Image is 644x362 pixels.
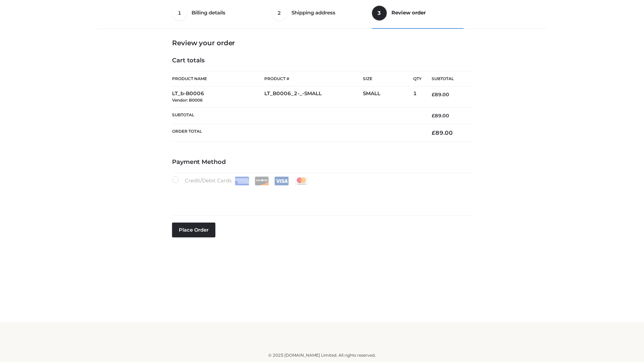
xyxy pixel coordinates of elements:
h4: Payment Method [172,159,472,166]
bdi: 89.00 [432,129,453,136]
td: 1 [413,86,422,108]
span: £ [432,113,435,119]
img: Discover [255,177,269,185]
th: Subtotal [172,107,422,124]
h4: Cart totals [172,57,472,64]
img: Amex [235,177,249,185]
h3: Review your order [172,39,472,47]
th: Product Name [172,71,264,86]
label: Credit/Debit Cards [172,176,309,185]
img: Mastercard [294,177,309,185]
iframe: Secure payment input frame [171,184,471,208]
span: £ [432,92,435,98]
bdi: 89.00 [432,92,449,98]
th: Order Total [172,124,422,142]
small: Vendor: B0006 [172,98,203,103]
th: Subtotal [422,71,472,86]
th: Size [363,71,410,86]
th: Product # [264,71,363,86]
button: Place order [172,223,215,237]
td: SMALL [363,86,413,108]
span: £ [432,129,435,136]
img: Visa [274,177,289,185]
td: LT_b-B0006 [172,86,264,108]
th: Qty [413,71,422,86]
div: © 2025 [DOMAIN_NAME] Limited. All rights reserved. [100,352,544,359]
td: LT_B0006_2-_-SMALL [264,86,363,108]
bdi: 89.00 [432,113,449,119]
